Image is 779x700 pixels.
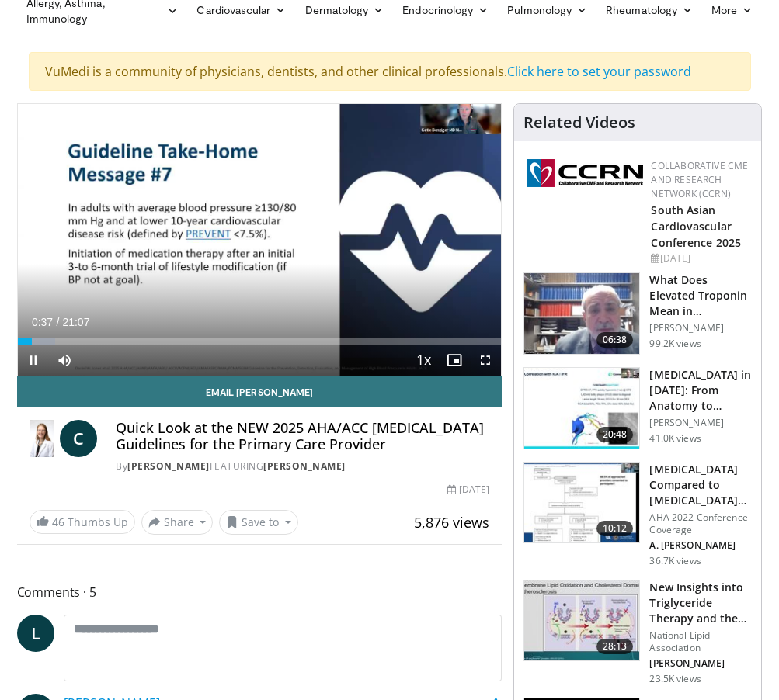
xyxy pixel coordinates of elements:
div: Progress Bar [18,338,502,345]
div: VuMedi is a community of physicians, dentists, and other clinical professionals. [29,52,751,91]
h4: Quick Look at the NEW 2025 AHA/ACC [MEDICAL_DATA] Guidelines for the Primary Care Provider [116,420,489,453]
h4: Related Videos [523,113,635,132]
button: Mute [49,345,80,376]
p: AHA 2022 Conference Coverage [649,511,752,536]
p: 23.5K views [649,673,701,685]
a: Email [PERSON_NAME] [17,376,503,407]
button: Pause [18,345,49,376]
p: 99.2K views [649,338,701,350]
button: Enable picture-in-picture mode [439,345,470,376]
p: [PERSON_NAME] [649,322,752,334]
span: / [57,316,60,328]
div: By FEATURING [116,459,489,473]
p: [PERSON_NAME] [649,417,752,429]
a: [PERSON_NAME] [263,459,346,473]
a: South Asian Cardiovascular Conference 2025 [651,203,741,250]
img: 7c0f9b53-1609-4588-8498-7cac8464d722.150x105_q85_crop-smart_upscale.jpg [524,463,639,543]
h3: [MEDICAL_DATA] Compared to [MEDICAL_DATA] for the Prevention of… [649,462,752,508]
a: 10:12 [MEDICAL_DATA] Compared to [MEDICAL_DATA] for the Prevention of… AHA 2022 Conference Covera... [523,462,752,567]
p: National Lipid Association [649,629,752,654]
button: Share [141,510,214,535]
button: Fullscreen [470,345,501,376]
a: C [60,420,97,457]
div: [DATE] [447,483,489,497]
img: 98daf78a-1d22-4ebe-927e-10afe95ffd94.150x105_q85_crop-smart_upscale.jpg [524,273,639,354]
a: 06:38 What Does Elevated Troponin Mean in [MEDICAL_DATA]? [PERSON_NAME] 99.2K views [523,272,752,355]
img: a04ee3ba-8487-4636-b0fb-5e8d268f3737.png.150x105_q85_autocrop_double_scale_upscale_version-0.2.png [527,159,643,187]
a: Collaborative CME and Research Network (CCRN) [651,159,748,200]
a: [PERSON_NAME] [127,459,210,473]
a: 28:13 New Insights into Triglyceride Therapy and the Role of Omega-3 Fatty… National Lipid Associ... [523,580,752,685]
div: [DATE] [651,251,749,265]
span: 06:38 [596,332,634,348]
h3: New Insights into Triglyceride Therapy and the Role of Omega-3 Fatty… [649,580,752,626]
a: L [17,615,54,652]
span: 46 [52,515,64,529]
video-js: Video Player [18,104,502,376]
p: [PERSON_NAME] [649,657,752,670]
span: 10:12 [596,521,634,536]
h3: [MEDICAL_DATA] in [DATE]: From Anatomy to Physiology to Plaque Burden and … [649,367,752,414]
h3: What Does Elevated Troponin Mean in [MEDICAL_DATA]? [649,272,752,319]
p: 41.0K views [649,432,701,445]
button: Save to [219,510,298,535]
span: 5,876 views [414,513,489,532]
img: 45ea033d-f728-4586-a1ce-38957b05c09e.150x105_q85_crop-smart_upscale.jpg [524,580,639,661]
img: 823da73b-7a00-425d-bb7f-45c8b03b10c3.150x105_q85_crop-smart_upscale.jpg [524,368,639,449]
a: 46 Thumbs Up [30,510,135,534]
span: 20:48 [596,427,634,442]
p: A. [PERSON_NAME] [649,539,752,552]
a: Click here to set your password [507,63,691,80]
span: 21:07 [62,316,89,328]
span: 28:13 [596,639,634,654]
span: Comments 5 [17,582,503,602]
span: 0:37 [32,316,53,328]
p: 36.7K views [649,555,701,567]
img: Dr. Catherine P. Benziger [30,420,54,457]
a: 20:48 [MEDICAL_DATA] in [DATE]: From Anatomy to Physiology to Plaque Burden and … [PERSON_NAME] 4... [523,367,752,449]
button: Playback Rate [408,345,439,376]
